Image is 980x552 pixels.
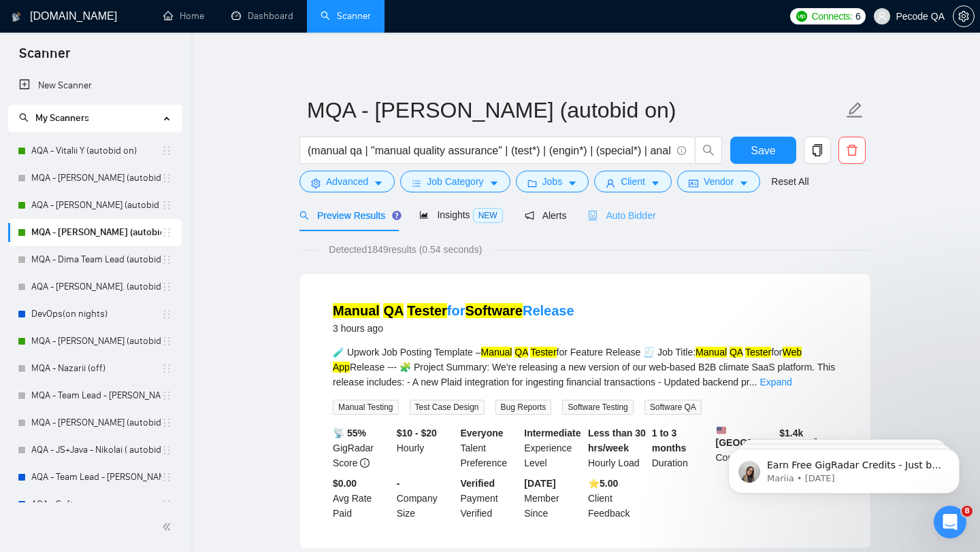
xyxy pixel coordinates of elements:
[31,355,161,382] a: MQA - Nazarii (off)
[542,174,563,189] span: Jobs
[161,445,172,455] span: holder
[521,426,585,470] div: Experience Level
[804,144,830,156] span: copy
[804,137,831,164] button: copy
[953,5,975,27] button: setting
[19,113,29,122] span: search
[397,428,437,438] b: $10 - $20
[397,478,400,489] b: -
[12,6,21,28] img: logo
[606,178,615,188] span: user
[812,9,853,24] span: Connects:
[394,426,458,470] div: Hourly
[846,101,864,119] span: edit
[31,192,161,219] a: AQA - [PERSON_NAME] (autobid on)
[525,211,534,220] span: notification
[8,355,182,382] li: MQA - Nazarii (off)
[8,464,182,491] li: AQA - Team Lead - Polina (off)
[461,428,504,438] b: Everyone
[481,347,512,358] mark: Manual
[161,363,172,374] span: holder
[8,409,182,436] li: MQA - Orest K. (autobid off)
[708,420,980,515] iframe: Intercom notifications message
[299,171,395,192] button: settingAdvancedcaret-down
[8,382,182,409] li: MQA - Team Lead - Ilona (autobid night off) (28.03)
[308,142,671,159] input: Search Freelance Jobs...
[31,464,161,491] a: AQA - Team Lead - [PERSON_NAME] (off)
[333,478,357,489] b: $0.00
[330,426,394,470] div: GigRadar Score
[31,246,161,273] a: MQA - Dima Team Lead (autobid on)
[489,178,499,188] span: caret-down
[473,208,503,223] span: NEW
[677,171,760,192] button: idcardVendorcaret-down
[394,476,458,521] div: Company Size
[161,336,172,347] span: holder
[953,11,974,22] span: setting
[333,345,838,390] div: 🧪 Upwork Job Posting Template – for Feature Release 🧾 Job Title: for Release --- 🧩 Project Summar...
[651,178,660,188] span: caret-down
[524,478,555,489] b: [DATE]
[568,178,577,188] span: caret-down
[652,428,687,453] b: 1 to 3 months
[333,362,350,373] mark: App
[689,178,698,188] span: idcard
[8,192,182,219] li: AQA - Polina (autobid on)
[8,491,182,518] li: AQA - Soft
[299,211,309,220] span: search
[31,273,161,300] a: AQA - [PERSON_NAME]. (autobid off day)
[521,476,585,521] div: Member Since
[19,72,171,99] a: New Scanner
[8,436,182,464] li: AQA - JS+Java - Nikolai ( autobid off)
[855,9,861,24] span: 6
[8,300,182,328] li: DevOps(on nights)
[588,211,598,220] span: robot
[19,112,89,124] span: My Scanners
[321,10,371,22] a: searchScanner
[759,377,791,387] a: Expand
[360,458,370,468] span: info-circle
[326,174,368,189] span: Advanced
[739,178,749,188] span: caret-down
[8,44,81,72] span: Scanner
[31,491,161,518] a: AQA - Soft
[8,219,182,246] li: MQA - Anna (autobid on)
[333,320,574,337] div: 3 hours ago
[730,137,796,164] button: Save
[407,303,447,318] mark: Tester
[594,171,672,192] button: userClientcaret-down
[161,309,172,320] span: holder
[419,209,502,220] span: Insights
[514,347,527,358] mark: QA
[31,409,161,436] a: MQA - [PERSON_NAME] (autobid off)
[704,174,734,189] span: Vendor
[877,12,887,21] span: user
[161,499,172,510] span: holder
[8,273,182,300] li: AQA - JS - Yaroslav. (autobid off day)
[621,174,645,189] span: Client
[461,478,495,489] b: Verified
[161,173,172,184] span: holder
[412,178,421,188] span: bars
[231,10,293,22] a: dashboardDashboard
[374,178,383,188] span: caret-down
[161,227,172,238] span: holder
[8,246,182,273] li: MQA - Dima Team Lead (autobid on)
[400,171,510,192] button: barsJob Categorycaret-down
[333,428,366,438] b: 📡 55%
[161,390,172,401] span: holder
[161,145,172,156] span: holder
[649,426,713,470] div: Duration
[530,347,556,358] mark: Tester
[410,400,485,415] span: Test Case Design
[934,506,966,538] iframe: Intercom live chat
[383,303,403,318] mark: QA
[161,254,172,265] span: holder
[677,146,686,155] span: info-circle
[585,476,649,521] div: Client Feedback
[419,210,429,220] span: area-chart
